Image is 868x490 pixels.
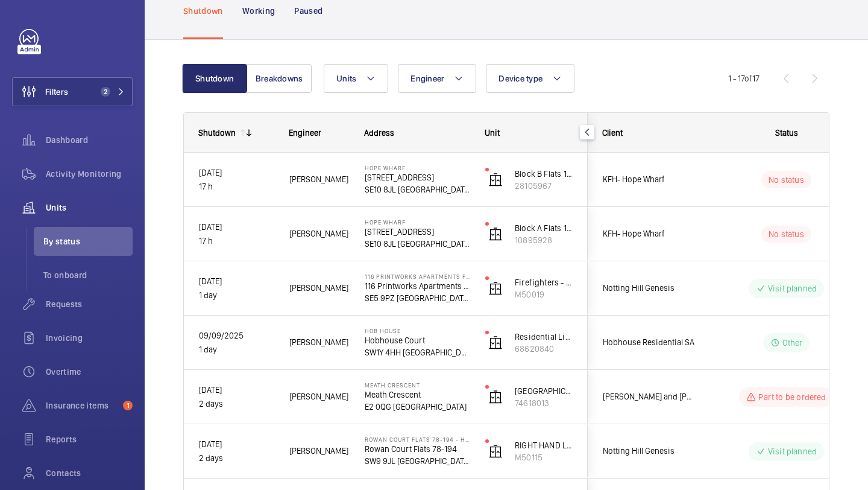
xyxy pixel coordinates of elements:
[515,234,573,246] p: 10895928
[769,174,804,186] p: No status
[365,183,470,196] p: SE10 8JL [GEOGRAPHIC_DATA]
[603,173,696,186] span: KFH- Hope Wharf
[182,64,247,93] button: Shutdown
[488,336,503,350] img: elevator.svg
[603,390,696,404] span: [PERSON_NAME] and [PERSON_NAME] National Lift Contract
[365,389,470,401] p: Meath Crescent
[198,128,236,138] div: Shutdown
[603,227,696,241] span: KFH- Hope Wharf
[782,337,803,349] p: Other
[199,329,274,343] p: 09/09/2025
[12,77,133,106] button: Filters2
[46,134,133,146] span: Dashboard
[769,228,804,240] p: No status
[289,173,349,186] span: [PERSON_NAME]
[488,444,503,459] img: elevator.svg
[488,281,503,296] img: elevator.svg
[603,444,696,458] span: Notting Hill Genesis
[199,383,274,397] p: [DATE]
[365,226,470,238] p: [STREET_ADDRESS]
[603,281,696,295] span: Notting Hill Genesis
[123,401,133,410] span: 1
[498,74,542,83] span: Device type
[365,238,470,250] p: SE10 8JL [GEOGRAPHIC_DATA]
[46,168,133,180] span: Activity Monitoring
[43,235,133,247] span: By status
[768,445,817,457] p: Visit planned
[46,467,133,479] span: Contacts
[515,168,573,180] p: Block B Flats 16-58 Passenger Lift (10FLR)
[365,346,470,358] p: SW1Y 4HH [GEOGRAPHIC_DATA]
[46,202,133,214] span: Units
[515,331,573,343] p: Residential Lift 5 RHS
[744,74,752,83] span: of
[398,64,476,93] button: Engineer
[365,436,470,443] p: Rowan Court Flats 78-194 - High Risk Building
[515,343,573,355] p: 68620840
[515,180,573,192] p: 28105967
[199,180,274,194] p: 17 h
[515,222,573,234] p: Block A Flats 1-12 Passenger Lift (6FLR)
[488,227,503,241] img: elevator.svg
[336,74,356,83] span: Units
[365,292,470,304] p: SE5 9PZ [GEOGRAPHIC_DATA]
[365,381,470,389] p: Meath Crescent
[728,74,759,83] span: 1 - 17 17
[410,74,444,83] span: Engineer
[183,5,223,17] p: Shutdown
[486,64,574,93] button: Device type
[488,390,503,404] img: elevator.svg
[365,443,470,455] p: Rowan Court Flats 78-194
[289,390,349,404] span: [PERSON_NAME]
[247,64,312,93] button: Breakdowns
[768,282,817,294] p: Visit planned
[45,86,68,98] span: Filters
[289,227,349,241] span: [PERSON_NAME]
[775,128,798,138] span: Status
[365,327,470,334] p: Hob House
[515,439,573,451] p: RIGHT HAND LIFT
[46,298,133,310] span: Requests
[515,451,573,463] p: M50115
[46,332,133,344] span: Invoicing
[199,437,274,451] p: [DATE]
[199,220,274,234] p: [DATE]
[365,401,470,413] p: E2 0QG [GEOGRAPHIC_DATA]
[758,391,826,403] p: Part to be ordered
[515,276,573,288] p: Firefighters - EPL Flats 1-65 No 1
[365,273,470,280] p: 116 Printworks Apartments Flats 1-65 - High Risk Building
[488,173,503,187] img: elevator.svg
[365,334,470,346] p: Hobhouse Court
[364,128,394,138] span: Address
[289,128,321,138] span: Engineer
[602,128,623,138] span: Client
[485,128,573,138] div: Unit
[199,343,274,357] p: 1 day
[199,397,274,411] p: 2 days
[365,218,470,226] p: Hope Wharf
[199,166,274,180] p: [DATE]
[199,234,274,248] p: 17 h
[289,336,349,349] span: [PERSON_NAME]
[365,164,470,171] p: Hope Wharf
[43,269,133,281] span: To onboard
[365,171,470,183] p: [STREET_ADDRESS]
[101,87,110,97] span: 2
[242,5,275,17] p: Working
[515,397,573,409] p: 74618013
[603,336,696,349] span: Hobhouse Residential SA
[46,399,118,412] span: Insurance items
[365,280,470,292] p: 116 Printworks Apartments Flats 1-65
[46,366,133,378] span: Overtime
[46,433,133,445] span: Reports
[515,385,573,397] p: [GEOGRAPHIC_DATA] - entrance lobby - Lift 6 - U1012155 - 6
[294,5,322,17] p: Paused
[199,288,274,302] p: 1 day
[515,288,573,301] p: M50019
[289,444,349,458] span: [PERSON_NAME]
[289,281,349,295] span: [PERSON_NAME]
[199,275,274,288] p: [DATE]
[365,455,470,467] p: SW9 9JL [GEOGRAPHIC_DATA]
[199,451,274,465] p: 2 days
[324,64,388,93] button: Units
